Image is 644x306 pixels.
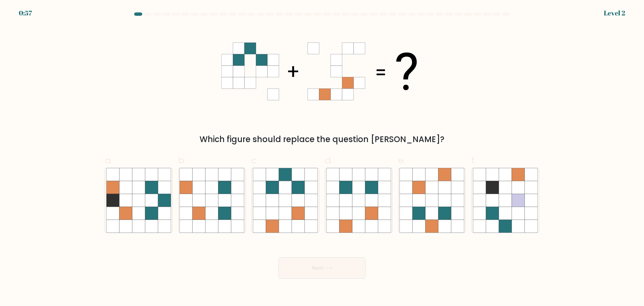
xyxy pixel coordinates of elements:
span: a. [105,154,113,167]
div: Which figure should replace the question [PERSON_NAME]? [109,133,535,145]
span: d. [325,154,333,167]
span: b. [178,154,186,167]
div: 0:57 [19,8,32,18]
div: Level 2 [604,8,625,18]
span: e. [398,154,406,167]
span: f. [471,154,476,167]
button: Next [278,257,366,279]
span: c. [251,154,259,167]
